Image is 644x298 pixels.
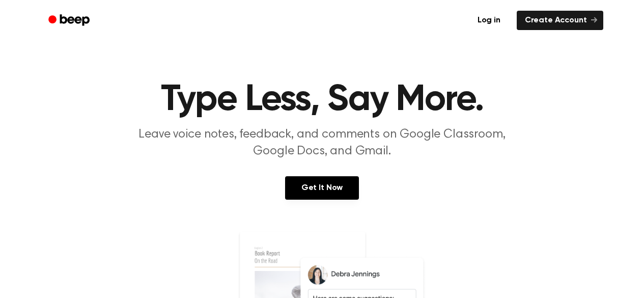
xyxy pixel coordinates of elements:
a: Log in [467,9,511,32]
p: Leave voice notes, feedback, and comments on Google Classroom, Google Docs, and Gmail. [127,126,518,160]
a: Get It Now [285,176,359,200]
a: Create Account [517,11,603,30]
h1: Type Less, Say More. [62,82,583,118]
a: Beep [41,11,99,31]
